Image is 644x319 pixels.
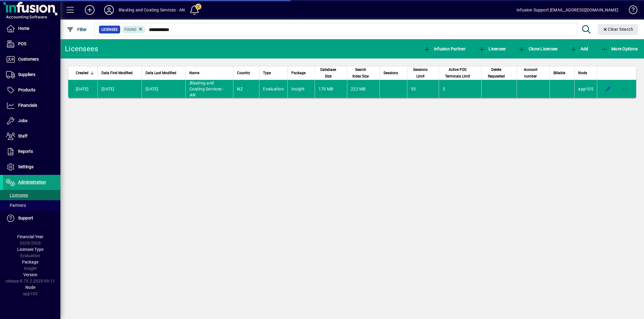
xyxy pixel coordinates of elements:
a: Products [3,83,60,98]
span: Settings [18,164,34,169]
span: Staff [18,134,27,138]
span: Licensee Type [17,247,43,252]
span: Node [25,285,35,290]
button: Add [569,43,590,54]
span: Found [124,27,136,32]
span: Sessions Limit [411,66,430,80]
span: POS [18,41,26,46]
em: Blasting [189,81,205,85]
a: Support [3,211,60,226]
span: Sessions [383,70,398,76]
span: Name [189,70,199,76]
a: Home [3,21,60,36]
button: Add [80,5,99,15]
span: Infusion Partner [423,46,466,51]
span: Support [18,216,33,220]
td: Evaluation [259,80,287,98]
td: [DATE] [68,80,98,98]
div: Infusion Support [EMAIL_ADDRESS][DOMAIN_NAME] [517,5,618,15]
a: Settings [3,159,60,175]
span: Database Size [319,66,338,80]
button: Licensee [477,43,507,54]
em: an [206,81,211,85]
td: 222 MB [347,80,380,98]
span: Financial Year [17,234,43,239]
td: [DATE] [98,80,142,98]
span: Data Last Modified [146,70,176,76]
span: Package [291,70,306,76]
span: Node [578,70,587,76]
td: Insight [287,80,315,98]
div: Node [578,70,593,76]
div: Billable [553,70,571,76]
a: Knowledge Base [624,1,636,21]
span: Clone Licensee [518,46,557,51]
a: Partners [3,200,60,210]
span: Data First Modified [101,70,133,76]
button: More Options [600,43,639,54]
div: Search Index Size [351,66,376,80]
td: NZ [233,80,259,98]
span: Financials [18,103,37,108]
span: Version [23,272,37,277]
span: Jobs [18,118,27,123]
span: Billable [553,70,565,76]
a: Licensees [3,190,60,200]
button: Clone Licensee [517,43,559,54]
span: More Options [601,46,638,51]
span: Account number [521,66,541,80]
span: d Coating Services - [189,81,224,97]
div: Account number [521,66,546,80]
div: Sessions [383,70,403,76]
em: AN [189,93,195,97]
div: Licensees [65,44,98,54]
span: Created [76,70,88,76]
button: More options [619,84,629,94]
button: Filter [65,24,88,35]
a: Suppliers [3,67,60,82]
mat-chip: Found Status: Found [122,26,146,33]
div: Name [189,70,229,76]
span: Type [263,70,271,76]
div: Data First Modified [101,70,138,76]
span: Licensees [6,193,28,197]
span: Partners [6,203,26,208]
span: Package [22,260,38,264]
a: Staff [3,129,60,144]
td: [DATE] [142,80,185,98]
div: Active POS Terminals Limit [443,66,478,80]
span: Suppliers [18,72,35,77]
td: 55 [407,80,439,98]
span: Delete Requested [485,66,508,80]
div: Package [291,70,311,76]
a: POS [3,36,60,52]
span: Clear Search [603,27,633,32]
span: Administration [18,180,46,185]
div: Sessions Limit [411,66,435,80]
span: Country [237,70,250,76]
div: Blasting and Coating Services - AN [119,5,185,15]
a: Reports [3,144,60,159]
div: Type [263,70,284,76]
span: Active POS Terminals Limit [443,66,472,80]
div: Created [76,70,94,76]
a: Customers [3,52,60,67]
td: 170 MB [315,80,347,98]
button: Profile [99,5,119,15]
button: Infusion Partner [422,43,467,54]
span: Reports [18,149,33,154]
button: Clear [598,24,638,35]
span: Licensee [101,27,118,33]
span: Search Index Size [351,66,370,80]
span: Customers [18,57,39,62]
a: Jobs [3,113,60,128]
span: app105.prod.infusionbusinesssoftware.com [578,87,593,91]
td: 3 [439,80,481,98]
span: Home [18,26,29,31]
span: Licensee [478,46,506,51]
div: Database Size [319,66,343,80]
button: Edit [603,84,613,94]
span: Add [570,46,588,51]
div: Data Last Modified [146,70,182,76]
span: Filter [67,27,87,32]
